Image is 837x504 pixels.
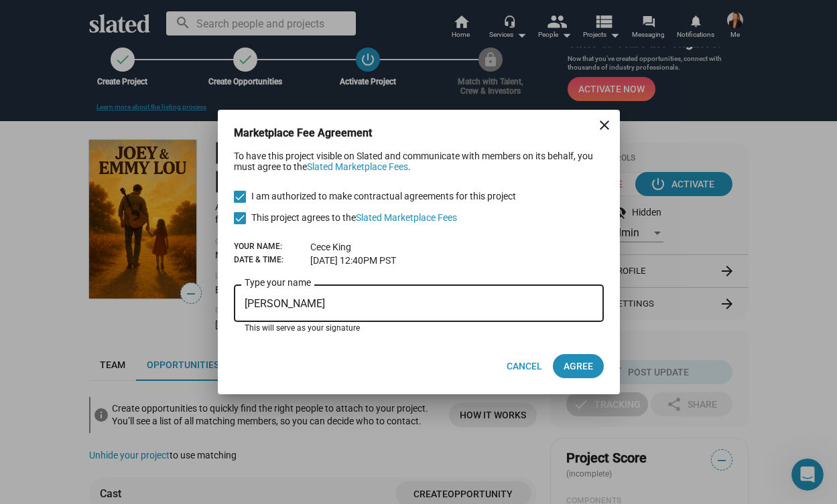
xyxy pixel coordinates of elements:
[307,161,408,172] a: Slated Marketplace Fees
[251,188,516,204] span: I am authorized to make contractual agreements for this project
[507,354,542,378] span: Cancel
[245,323,360,334] mat-hint: This will serve as your signature
[496,354,553,378] button: Cancel
[553,354,604,378] button: AGREE
[234,242,310,252] dt: Your Name:
[251,209,457,226] span: This project agrees to the
[596,117,613,133] mat-icon: close
[332,242,351,252] span: King
[356,212,457,223] a: Slated Marketplace Fees
[234,151,604,172] div: To have this project visible on Slated and communicate with members on its behalf, you must agree...
[234,255,310,266] dt: Date & Time:
[310,255,396,266] dd: [DATE] 12:40PM PST
[564,354,593,378] span: AGREE
[310,242,330,252] span: Cece
[234,126,391,140] h3: Marketplace Fee Agreement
